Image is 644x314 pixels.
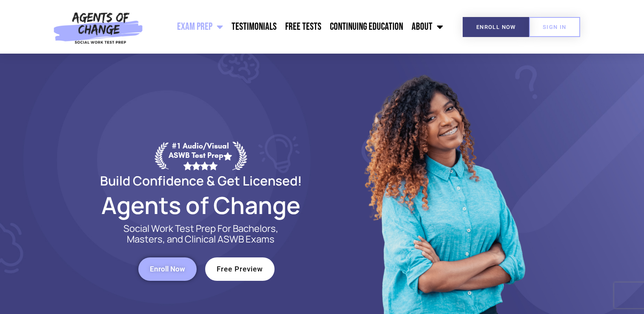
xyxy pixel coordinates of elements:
span: SIGN IN [543,24,567,30]
nav: Menu [147,16,448,37]
a: Enroll Now [138,257,197,281]
a: SIGN IN [529,17,580,37]
a: Free Tests [281,16,326,37]
span: Free Preview [217,265,263,273]
span: Enroll Now [150,265,185,273]
p: Social Work Test Prep For Bachelors, Masters, and Clinical ASWB Exams [114,223,288,245]
a: About [407,16,447,37]
a: Free Preview [205,257,275,281]
h2: Agents of Change [80,195,322,215]
a: Continuing Education [326,16,407,37]
a: Testimonials [227,16,281,37]
span: Enroll Now [476,24,516,30]
h2: Build Confidence & Get Licensed! [80,174,322,187]
a: Exam Prep [173,16,227,37]
div: #1 Audio/Visual ASWB Test Prep [169,141,232,170]
a: Enroll Now [463,17,530,37]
